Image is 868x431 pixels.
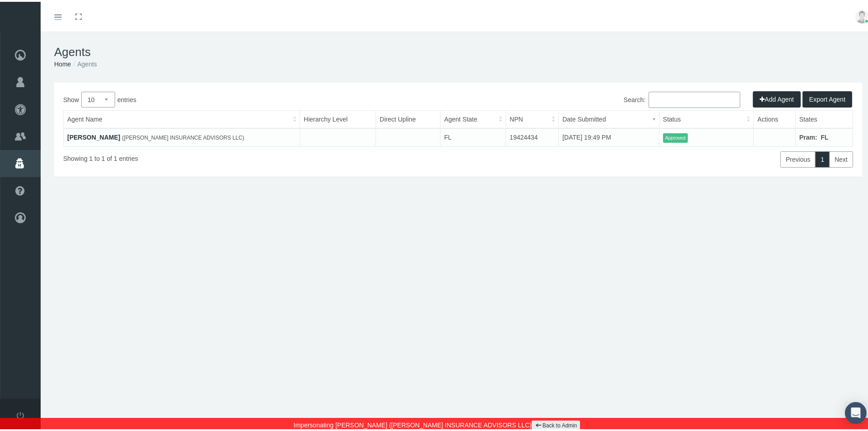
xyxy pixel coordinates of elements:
input: Search: [649,90,740,106]
b: Pram: [799,132,817,139]
a: 1 [815,150,830,166]
th: Hierarchy Level [300,109,376,127]
label: Search: [624,90,740,106]
a: Back to Admin [532,419,580,429]
a: [PERSON_NAME] [67,132,120,139]
th: States [795,109,853,127]
th: Agent State: activate to sort column ascending [441,109,506,127]
div: Open Intercom Messenger [845,400,867,422]
th: Actions [754,109,796,127]
a: Home [54,59,71,66]
h1: Agents [54,43,862,57]
button: Export Agent [803,89,852,106]
th: Agent Name: activate to sort column ascending [64,109,300,127]
th: NPN: activate to sort column ascending [506,109,559,127]
a: Previous [780,150,816,166]
label: Show entries [63,90,458,106]
td: FL [441,126,506,145]
th: Direct Upline [376,109,441,127]
select: Showentries [81,90,115,106]
span: Approved [663,131,688,141]
li: Agents [71,57,97,67]
td: [DATE] 19:49 PM [559,126,659,145]
td: 19424434 [506,126,559,145]
b: FL [821,132,828,139]
th: Date Submitted: activate to sort column ascending [559,109,659,127]
button: Add Agent [753,89,801,106]
th: Status: activate to sort column ascending [659,109,754,127]
a: Next [829,150,853,166]
span: ([PERSON_NAME] INSURANCE ADVISORS LLC) [122,133,244,139]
